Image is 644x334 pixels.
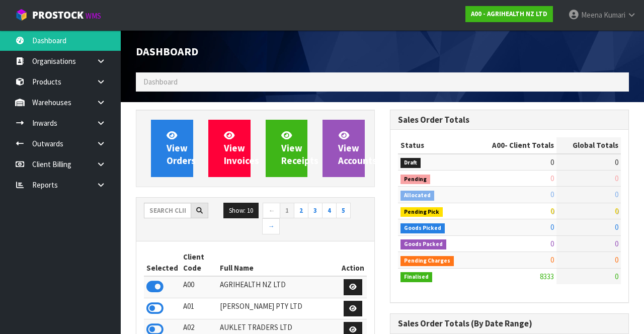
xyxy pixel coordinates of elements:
[615,206,618,216] span: 0
[400,223,445,233] span: Goods Picked
[615,239,618,248] span: 0
[604,10,625,20] span: Kumari
[32,9,84,22] span: ProStock
[540,272,554,281] span: 8333
[615,157,618,167] span: 0
[217,249,339,276] th: Full Name
[181,249,217,276] th: Client Code
[281,129,318,167] span: View Receipts
[263,203,280,219] a: ←
[398,319,621,328] h3: Sales Order Totals (By Date Range)
[266,120,308,177] a: ViewReceipts
[400,272,432,282] span: Finalised
[400,239,446,249] span: Goods Packed
[550,239,554,248] span: 0
[400,191,434,201] span: Allocated
[167,129,196,167] span: View Orders
[400,207,443,217] span: Pending Pick
[338,129,377,167] span: View Accounts
[471,10,547,18] strong: A00 - AGRIHEALTH NZ LTD
[208,120,251,177] a: ViewInvoices
[336,203,351,219] a: 5
[465,6,553,22] a: A00 - AGRIHEALTH NZ LTD
[262,218,280,234] a: →
[581,10,602,20] span: Meena
[400,158,421,168] span: Draft
[323,120,365,177] a: ViewAccounts
[615,174,618,183] span: 0
[471,137,556,153] th: - Client Totals
[615,255,618,265] span: 0
[144,203,191,218] input: Search clients
[550,255,554,265] span: 0
[339,249,367,276] th: Action
[615,190,618,199] span: 0
[398,115,621,125] h3: Sales Order Totals
[400,175,430,185] span: Pending
[86,11,101,21] small: WMS
[398,137,471,153] th: Status
[400,256,454,266] span: Pending Charges
[143,77,178,87] span: Dashboard
[15,9,28,21] img: cube-alt.png
[263,203,367,236] nav: Page navigation
[136,44,198,58] span: Dashboard
[615,222,618,232] span: 0
[492,140,505,150] span: A00
[181,276,217,298] td: A00
[144,249,181,276] th: Selected
[224,129,259,167] span: View Invoices
[550,174,554,183] span: 0
[217,276,339,298] td: AGRIHEALTH NZ LTD
[151,120,193,177] a: ViewOrders
[550,222,554,232] span: 0
[223,203,259,219] button: Show: 10
[294,203,308,219] a: 2
[181,298,217,319] td: A01
[308,203,323,219] a: 3
[556,137,621,153] th: Global Totals
[217,298,339,319] td: [PERSON_NAME] PTY LTD
[550,190,554,199] span: 0
[615,272,618,281] span: 0
[322,203,337,219] a: 4
[280,203,294,219] a: 1
[550,206,554,216] span: 0
[550,157,554,167] span: 0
